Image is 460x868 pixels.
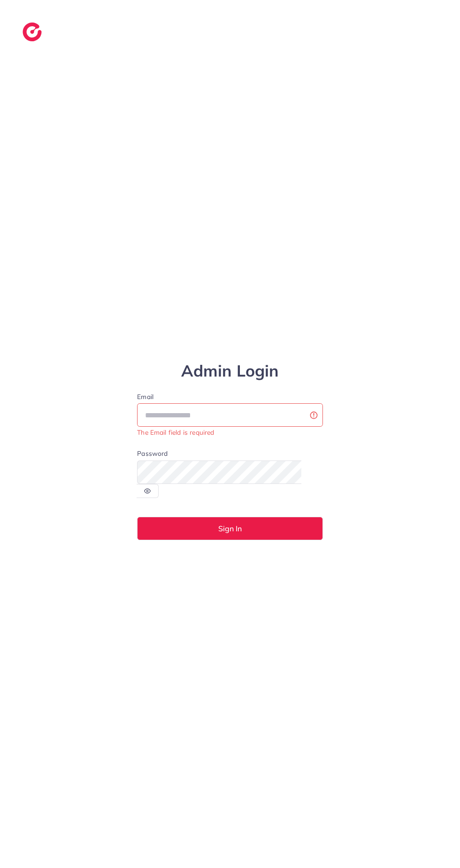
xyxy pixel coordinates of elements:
[137,428,214,436] small: The Email field is required
[137,362,323,381] h1: Admin Login
[137,392,323,401] label: Email
[23,23,42,41] img: logo
[218,525,242,532] span: Sign In
[137,449,168,458] label: Password
[137,517,323,540] button: Sign In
